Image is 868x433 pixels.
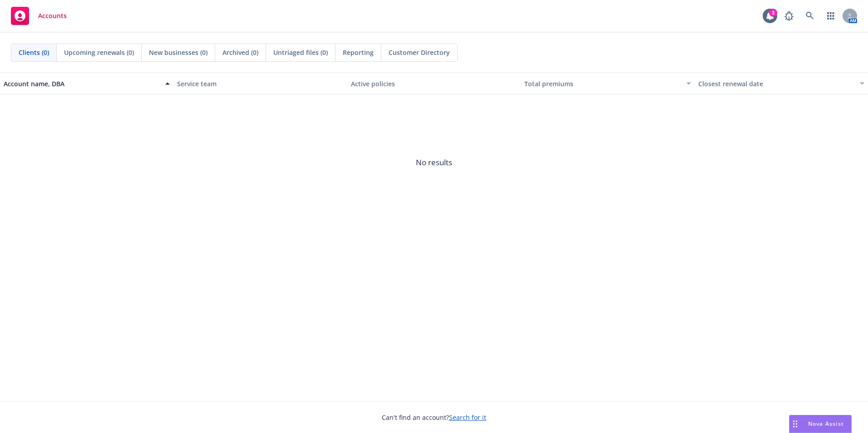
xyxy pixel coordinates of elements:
a: Search [801,7,819,25]
span: Archived (0) [222,48,258,57]
div: 3 [769,9,777,17]
span: Clients (0) [19,48,49,57]
button: Active policies [347,73,521,94]
a: Accounts [7,3,70,29]
a: Switch app [822,7,840,25]
a: Report a Bug [780,7,798,25]
span: New businesses (0) [149,48,207,57]
span: Can't find an account? [382,413,486,422]
button: Closest renewal date [695,73,868,94]
a: Search for it [449,413,486,422]
span: Accounts [38,12,67,20]
div: Service team [177,79,343,89]
div: Total premiums [524,79,681,89]
span: Untriaged files (0) [273,48,328,57]
span: Customer Directory [389,48,450,57]
span: Upcoming renewals (0) [64,48,134,57]
span: Nova Assist [808,420,844,428]
div: Drag to move [789,415,801,433]
button: Total premiums [521,73,694,94]
div: Closest renewal date [698,79,854,89]
button: Service team [173,73,347,94]
span: Reporting [343,48,374,57]
div: Account name, DBA [4,79,160,89]
button: Nova Assist [789,415,852,433]
div: Active policies [351,79,517,89]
